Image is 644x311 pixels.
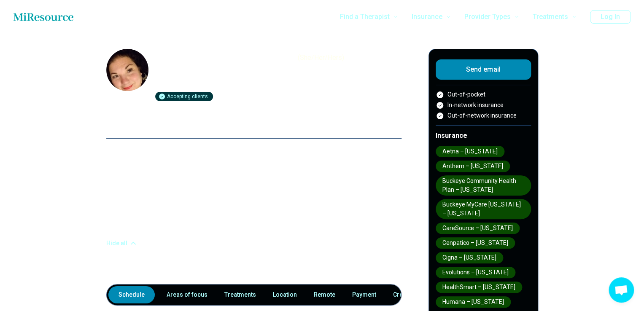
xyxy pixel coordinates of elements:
[162,286,213,303] a: Areas of focus
[412,11,442,23] span: Insurance
[436,161,510,172] li: Anthem – [US_STATE]
[106,108,401,131] p: I am a holistic and spiritualistic therapist and I look forward to working with you.
[436,131,531,141] h2: Insurance
[269,92,330,101] div: 18 years in practice
[155,92,213,101] div: Accepting clients
[590,10,631,24] button: Log In
[106,239,137,248] button: Hide all
[290,265,370,274] span: [DEMOGRAPHIC_DATA] ally
[268,286,302,303] a: Location
[436,59,531,80] button: Send email
[436,267,515,278] li: Evolutions – [US_STATE]
[309,286,340,303] a: Remote
[436,252,503,263] li: Cigna – [US_STATE]
[106,255,202,263] div: Remote / In-person
[436,175,531,196] li: Buckeye Community Health Plan – [US_STATE]
[436,296,511,308] li: Humana – [US_STATE]
[159,68,401,88] p: Counselor, Hypnotherapist, Licensed Professional Clinical Counselor (LPCC), Psychotherapist
[106,145,401,234] p: Hello! My name is [PERSON_NAME], and I am a Licensed Professional Clinical Counselor with Supervi...
[159,49,294,67] h1: [PERSON_NAME]
[436,90,531,120] ul: Payment options
[347,286,381,303] a: Payment
[216,92,265,101] div: Updated [DATE]
[436,282,522,293] li: HealthSmart – [US_STATE]
[219,255,315,263] div: Emergency number not available
[340,11,390,23] span: Find a Therapist
[436,199,531,219] li: Buckeye MyCare [US_STATE] – [US_STATE]
[436,101,531,110] li: In-network insurance
[106,49,148,91] img: Diane Maytas, Counselor
[533,11,568,23] span: Treatments
[464,11,511,23] span: Provider Types
[436,223,520,234] li: CareSource – [US_STATE]
[436,90,531,99] li: Out-of-pocket
[436,237,515,249] li: Cenpatico – [US_STATE]
[227,265,290,274] span: [DEMOGRAPHIC_DATA]
[388,286,430,303] a: Credentials
[108,286,155,303] a: Schedule
[436,146,504,157] li: Aetna – [US_STATE]
[106,265,202,274] div: Speaks English
[436,111,531,120] li: Out-of-network insurance
[219,286,261,303] a: Treatments
[609,277,634,303] div: Open chat
[13,8,73,25] a: Home page
[298,53,344,63] p: ( She/Her/Hers )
